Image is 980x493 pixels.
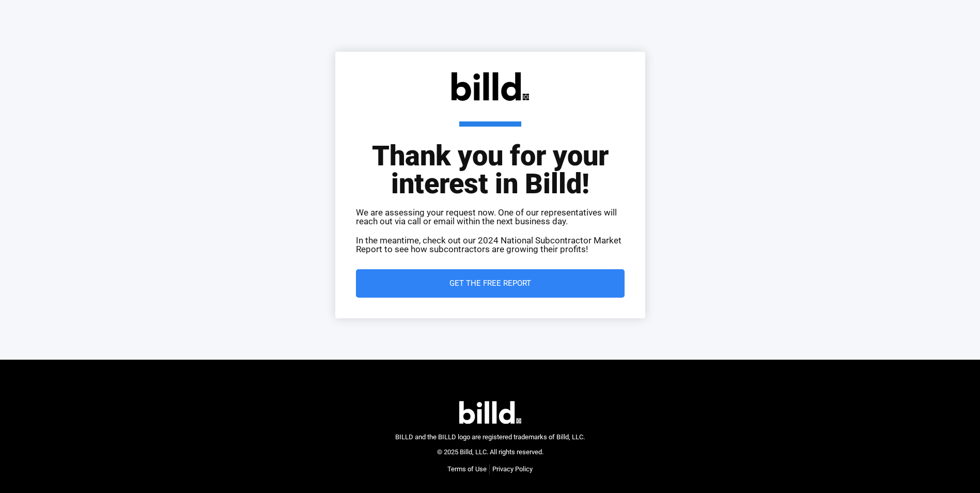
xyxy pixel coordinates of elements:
[356,269,625,298] a: Get the Free Report
[356,208,625,226] p: We are assessing your request now. One of our representatives will reach out via call or email wi...
[356,236,625,254] p: In the meantime, check out our 2024 National Subcontractor Market Report to see how subcontractor...
[447,464,533,474] nav: Menu
[492,464,533,474] a: Privacy Policy
[447,464,487,474] a: Terms of Use
[356,121,625,198] h1: Thank you for your interest in Billd!
[395,433,585,456] span: BILLD and the BILLD logo are registered trademarks of Billd, LLC. © 2025 Billd, LLC. All rights r...
[449,280,531,287] span: Get the Free Report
